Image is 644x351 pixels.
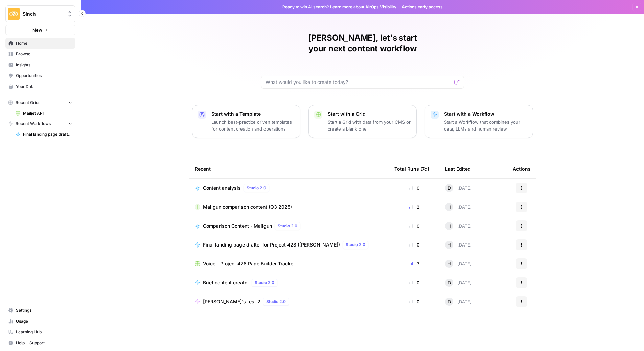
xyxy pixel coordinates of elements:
span: D [448,185,451,191]
button: Recent Workflows [5,119,75,129]
button: Start with a WorkflowStart a Workflow that combines your data, LLMs and human review [425,105,533,138]
span: D [448,279,451,286]
p: Launch best-practice driven templates for content creation and operations [211,119,295,132]
span: Studio 2.0 [255,280,274,286]
span: Final landing page drafter for Project 428 ([PERSON_NAME]) [203,241,340,248]
p: Start a Grid with data from your CMS or create a blank one [328,119,411,132]
div: 0 [394,241,434,248]
a: Opportunities [5,70,75,81]
div: 0 [394,298,434,305]
span: H [447,223,451,229]
div: [DATE] [445,203,472,211]
span: H [447,241,451,248]
img: Sinch Logo [8,8,20,20]
span: Brief content creator [203,279,249,286]
button: Help + Support [5,337,75,348]
div: [DATE] [445,184,472,192]
span: Your Data [16,84,72,90]
div: 7 [394,260,434,267]
div: [DATE] [445,222,472,230]
a: Mailjet API [13,108,75,119]
button: Recent Grids [5,98,75,108]
span: Studio 2.0 [247,185,266,191]
div: 0 [394,185,434,191]
span: H [447,204,451,210]
a: Final landing page drafter for Project 428 ([PERSON_NAME]) [13,129,75,140]
a: Browse [5,49,75,60]
span: Help + Support [16,340,72,346]
span: D [448,298,451,305]
span: Ready to win AI search? about AirOps Visibility [282,4,396,10]
a: Your Data [5,81,75,92]
span: [PERSON_NAME]'s test 2 [203,298,260,305]
button: Start with a TemplateLaunch best-practice driven templates for content creation and operations [192,105,300,138]
span: Insights [16,62,72,68]
span: New [32,27,42,33]
a: Home [5,38,75,49]
span: Opportunities [16,73,72,79]
span: Recent Grids [16,100,40,106]
a: Final landing page drafter for Project 428 ([PERSON_NAME])Studio 2.0 [195,241,384,249]
a: Content analysisStudio 2.0 [195,184,384,192]
div: 0 [394,223,434,229]
a: Usage [5,316,75,327]
a: Voice - Project 428 Page Builder Tracker [195,260,384,267]
span: Browse [16,51,72,57]
input: What would you like to create today? [266,79,452,86]
span: Learning Hub [16,329,72,335]
div: 0 [394,279,434,286]
a: [PERSON_NAME]'s test 2Studio 2.0 [195,298,384,306]
p: Start with a Workflow [444,111,527,117]
div: [DATE] [445,260,472,268]
span: Studio 2.0 [346,242,365,248]
a: Insights [5,60,75,70]
div: [DATE] [445,279,472,287]
div: Recent [195,160,384,178]
div: 2 [394,204,434,210]
button: Workspace: Sinch [5,5,75,22]
a: Settings [5,305,75,316]
span: Actions early access [402,4,443,10]
a: Comparison Content - MailgunStudio 2.0 [195,222,384,230]
a: Learn more [330,4,352,9]
span: Voice - Project 428 Page Builder Tracker [203,260,295,267]
span: Sinch [23,10,64,17]
span: Comparison Content - Mailgun [203,223,272,229]
p: Start with a Grid [328,111,411,117]
h1: [PERSON_NAME], let's start your next content workflow [261,32,464,54]
p: Start a Workflow that combines your data, LLMs and human review [444,119,527,132]
button: Start with a GridStart a Grid with data from your CMS or create a blank one [308,105,417,138]
span: Mailjet API [23,110,72,116]
span: Settings [16,307,72,313]
p: Start with a Template [211,111,295,117]
span: Recent Workflows [16,121,51,127]
div: [DATE] [445,298,472,306]
span: Home [16,40,72,46]
div: Actions [513,160,531,178]
div: [DATE] [445,241,472,249]
a: Learning Hub [5,327,75,337]
span: Studio 2.0 [266,299,286,305]
span: Studio 2.0 [278,223,297,229]
div: Total Runs (7d) [394,160,429,178]
button: New [5,25,75,35]
span: Usage [16,318,72,324]
div: Last Edited [445,160,471,178]
span: Content analysis [203,185,241,191]
span: Final landing page drafter for Project 428 ([PERSON_NAME]) [23,131,72,137]
a: Mailgun comparison content (Q3 2025) [195,204,384,210]
span: Mailgun comparison content (Q3 2025) [203,204,292,210]
span: H [447,260,451,267]
a: Brief content creatorStudio 2.0 [195,279,384,287]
